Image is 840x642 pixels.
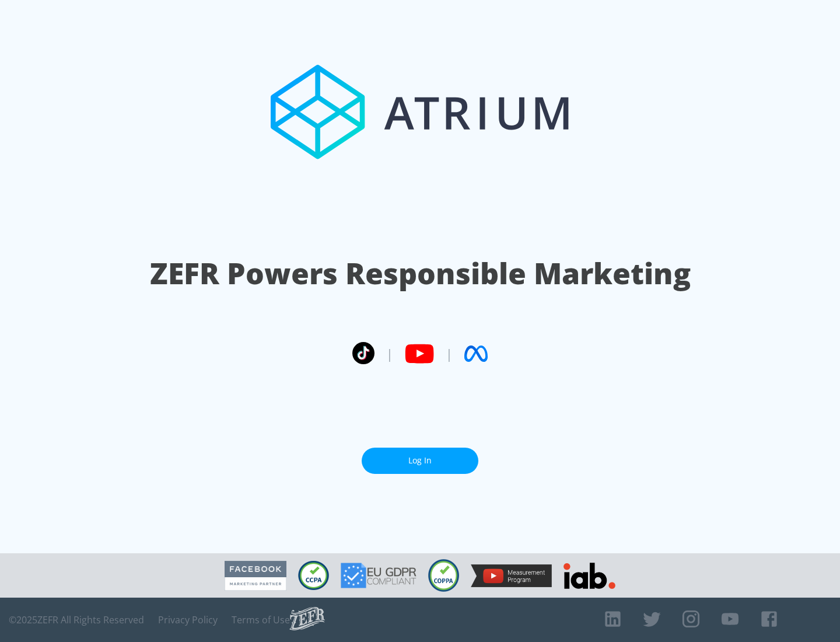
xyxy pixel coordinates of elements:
a: Log In [362,448,478,474]
a: Privacy Policy [158,614,218,626]
span: | [386,345,393,362]
a: Terms of Use [232,614,290,626]
img: GDPR Compliant [341,563,416,588]
img: Facebook Marketing Partner [225,561,286,591]
img: CCPA Compliant [298,561,329,590]
img: COPPA Compliant [428,559,459,592]
span: | [446,345,453,362]
img: YouTube Measurement Program [471,564,552,587]
span: © 2025 ZEFR All Rights Reserved [9,614,144,626]
img: IAB [563,563,615,589]
h1: ZEFR Powers Responsible Marketing [150,253,691,294]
